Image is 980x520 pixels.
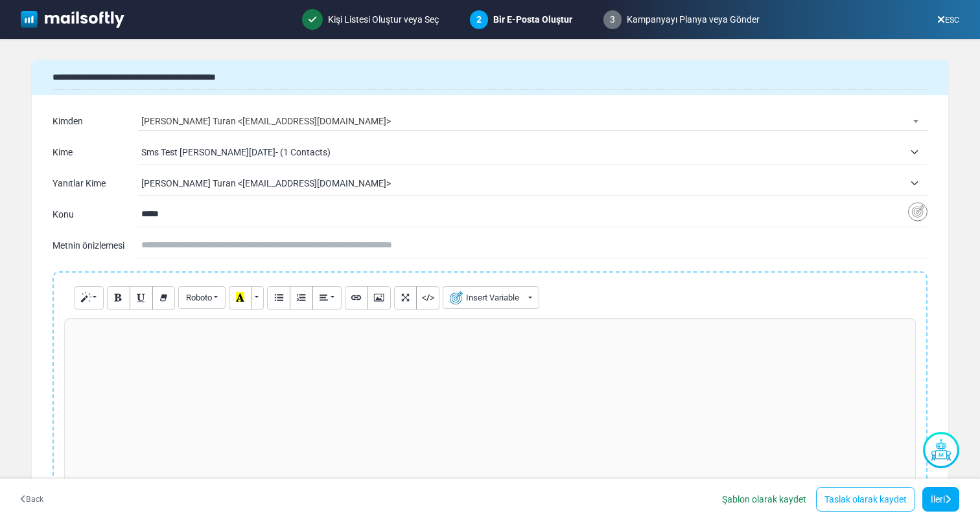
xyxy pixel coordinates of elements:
[416,286,439,310] button: Code View
[21,11,124,28] img: mailsoftly_white_logo.svg
[394,286,417,310] button: Full Screen
[141,112,923,130] span: Esma Calis Turan <esma@mailsoftly.net>
[107,286,130,310] button: Bold (⌘+B)
[52,115,117,128] div: Kimden
[141,175,904,191] span: Esma Calis Turan <esma@mailsoftly.net>
[141,172,927,195] span: Esma Calis Turan <esma@mailsoftly.net>
[937,16,959,25] a: ESC
[714,488,814,511] a: Şablon olarak kaydet
[130,286,153,310] button: Underline (⌘+U)
[186,293,212,302] span: Roboto
[476,14,482,25] span: 2
[229,286,252,310] button: Recent Color
[603,10,622,29] span: 3
[450,291,463,304] img: variable-target.svg
[816,487,915,512] a: Taslak olarak kaydet
[345,286,368,310] button: Link (⌘+K)
[367,286,391,310] button: Picture
[267,286,290,310] button: Unordered list (⌘+⇧+NUM7)
[141,144,904,160] span: Sms Test August 29 1236- (1 Contacts)
[922,487,959,512] a: İleri
[178,286,225,309] button: Font Family
[908,202,927,222] img: Insert Variable
[52,208,117,221] div: Konu
[923,432,959,468] img: Yapay Zeka Asistanı
[141,141,927,164] span: Sms Test August 29 1236- (1 Contacts)
[52,146,117,159] div: Kime
[290,286,313,310] button: Ordered list (⌘+⇧+NUM8)
[251,286,264,310] button: More Color
[21,493,43,505] a: Back
[52,239,117,253] div: Metnin önizlemesi
[152,286,176,310] button: Remove Font Style (⌘+\)
[443,286,539,309] button: Insert Variable
[75,286,104,310] button: Style
[312,286,342,310] button: Paragraph
[52,177,117,190] div: Yanıtlar Kime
